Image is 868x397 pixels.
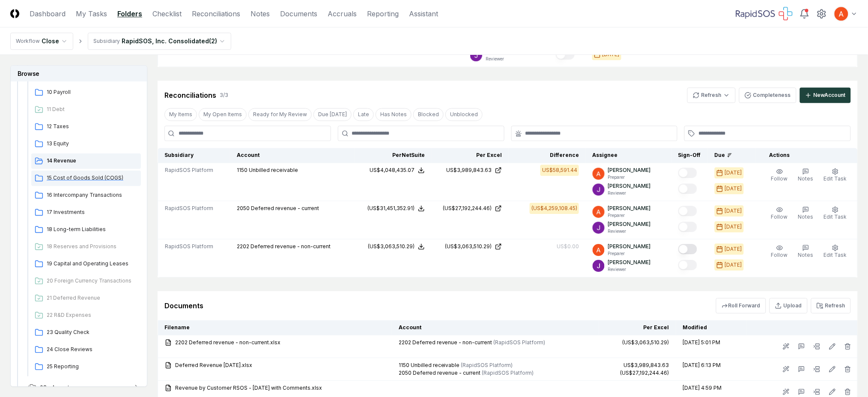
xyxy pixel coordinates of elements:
[593,206,605,218] img: ACg8ocK3mdmu6YYpaRl40uhUUGu9oxSxFSb1vbjsnEih2JuwAH1PGA=s96-c
[593,260,605,272] img: ACg8ocKTC56tjQR6-o9bi8poVV4j_qMfO6M0RniyL9InnBgkmYdNig=s96-c
[822,166,849,184] button: Edit Task
[367,205,425,212] button: (US$31,451,352.91)
[824,252,847,258] span: Edit Task
[93,37,120,45] div: Subsidiary
[47,294,137,302] span: 21 Deferred Revenue
[608,250,651,257] p: Preparer
[482,370,534,376] span: ( RapidSOS Platform )
[716,298,766,313] button: Roll Forward
[31,222,141,238] a: 18 Long-term Liabilities
[47,328,137,336] span: 23 Quality Check
[796,205,815,223] button: Notes
[237,167,248,173] span: 1150
[763,151,851,159] div: Actions
[165,166,213,174] span: RapidSOS Platform
[715,151,749,159] div: Due
[438,166,502,174] a: US$3,989,843.63
[164,108,197,121] button: My Items
[31,256,141,272] a: 19 Capital and Operating Leases
[586,148,671,163] th: Assignee
[31,119,141,135] a: 12 Taxes
[47,346,137,353] span: 24 Close Reviews
[608,174,651,180] p: Preparer
[368,243,415,250] div: (US$3,063,510.29)
[30,9,66,19] a: Dashboard
[47,363,137,370] span: 25 Reporting
[367,205,415,212] div: (US$31,451,352.91)
[796,166,815,184] button: Notes
[736,7,793,21] img: RapidSOS logo
[608,166,651,174] p: [PERSON_NAME]
[31,102,141,117] a: 11 Debt
[370,166,425,174] button: US$4,048,435.07
[770,166,790,184] button: Follow
[608,212,651,219] p: Preparer
[10,33,231,50] nav: breadcrumb
[445,243,492,250] div: (US$3,063,510.29)
[249,167,298,173] span: Unbilled receivable
[164,90,216,100] div: Reconciliations
[47,311,137,319] span: 22 R&D Expenses
[47,277,137,285] span: 20 Foreign Currency Transactions
[47,208,137,216] span: 17 Investments
[11,66,147,81] h3: Browse
[811,298,851,313] button: Refresh
[678,222,697,232] button: Mark complete
[47,243,137,250] span: 18 Reserves and Provisions
[328,9,357,19] a: Accruals
[370,166,415,174] div: US$4,048,435.07
[494,339,546,346] span: ( RapidSOS Platform )
[47,260,137,268] span: 19 Capital and Operating Leases
[158,148,230,163] th: Subsidiary
[725,207,742,215] div: [DATE]
[237,205,250,211] span: 2050
[687,87,736,103] button: Refresh
[220,91,228,99] div: 3 / 3
[47,191,137,199] span: 16 Intercompany Transactions
[542,166,577,174] div: US$58,591.44
[608,228,651,235] p: Reviewer
[445,108,483,121] button: Unblocked
[771,252,788,258] span: Follow
[608,220,651,228] p: [PERSON_NAME]
[47,140,137,147] span: 13 Equity
[165,205,213,212] span: RapidSOS Platform
[771,175,788,182] span: Follow
[165,361,385,369] a: Deferred Revenue [DATE].xlsx
[31,85,141,100] a: 10 Payroll
[509,148,586,163] th: Difference
[21,378,148,397] button: 08 - August
[432,148,509,163] th: Per Excel
[798,252,814,258] span: Notes
[237,243,249,250] span: 2202
[413,108,444,121] button: Blocked
[676,320,747,335] th: Modified
[822,205,849,223] button: Edit Task
[165,339,385,346] a: 2202 Deferred revenue - non-current.xlsx
[31,325,141,340] a: 23 Quality Check
[678,183,697,194] button: Mark complete
[47,174,137,182] span: 15 Cost of Goods Sold (COGS)
[31,188,141,203] a: 16 Intercompany Transactions
[461,362,513,368] span: ( RapidSOS Platform )
[608,266,651,273] p: Reviewer
[678,260,697,270] button: Mark complete
[486,56,528,62] p: Reviewer
[47,105,137,113] span: 11 Debt
[399,369,592,377] div: 2050 Deferred revenue - current
[399,361,592,369] div: 1150 Unbilled receivable
[392,320,599,335] th: Account
[678,206,697,216] button: Mark complete
[152,9,182,19] a: Checklist
[353,108,374,121] button: Late
[117,9,142,19] a: Folders
[446,166,492,174] div: US$3,989,843.63
[593,244,605,256] img: ACg8ocK3mdmu6YYpaRl40uhUUGu9oxSxFSb1vbjsnEih2JuwAH1PGA=s96-c
[47,88,137,96] span: 10 Payroll
[620,369,669,377] div: (US$27,192,244.46)
[800,87,851,103] button: NewAccount
[798,214,814,220] span: Notes
[623,339,669,346] div: (US$3,063,510.29)
[376,108,412,121] button: Has Notes
[798,175,814,182] span: Notes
